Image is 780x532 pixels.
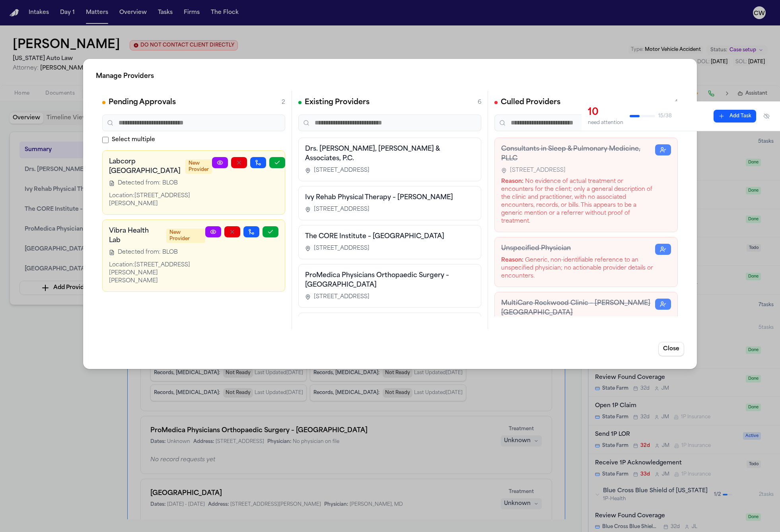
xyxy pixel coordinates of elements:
span: [STREET_ADDRESS] [314,167,370,175]
h3: Drs. [PERSON_NAME], [PERSON_NAME] & Associates, P.C. [305,144,475,163]
button: Approve [263,226,278,237]
h3: Labcorp [GEOGRAPHIC_DATA] [109,157,181,176]
div: Generic, non-identifiable reference to an unspecified physician; no actionable provider details o... [501,256,655,280]
span: [STREET_ADDRESS] [510,167,566,175]
h3: ProMedica Physicians Orthopaedic Surgery – [GEOGRAPHIC_DATA] [305,271,475,290]
button: Reject [231,157,247,168]
span: [STREET_ADDRESS] [314,293,370,301]
h3: MultiCare Rockwood Clinic – [PERSON_NAME][GEOGRAPHIC_DATA] [501,299,655,318]
span: [STREET_ADDRESS] [314,245,370,252]
a: View Provider [205,226,221,237]
button: Reject [224,226,240,237]
button: Restore Provider [655,299,671,310]
button: Restore Provider [655,144,671,155]
button: Restore Provider [655,244,671,255]
span: Detected from: BLOB [118,179,178,187]
h2: Existing Providers [305,97,370,108]
h3: Vibra Health Lab [109,226,161,245]
h3: Consultants in Sleep & Pulmonary Medicine, PLLC [501,144,655,163]
div: Location: [STREET_ADDRESS][PERSON_NAME] [109,192,212,208]
button: Approve [269,157,285,168]
span: Select multiple [112,136,155,144]
button: Close [658,342,684,356]
strong: Reason: [501,257,523,263]
h3: The CORE Institute – [GEOGRAPHIC_DATA] [305,232,475,241]
span: [STREET_ADDRESS] [314,206,370,214]
div: No evidence of actual treatment or encounters for the client; only a general description of the c... [501,178,655,225]
a: View Provider [212,157,228,168]
h2: Culled Providers [501,97,560,108]
button: Merge [243,226,259,237]
span: 4 [674,99,678,107]
h3: Ivy Rehab Physical Therapy – [PERSON_NAME] [305,193,475,202]
h2: Pending Approvals [109,97,176,108]
span: New Provider [166,229,205,243]
div: Location: [STREET_ADDRESS][PERSON_NAME][PERSON_NAME] [109,261,205,285]
span: New Provider [185,159,212,174]
span: 2 [282,99,285,107]
input: Select multiple [102,137,109,143]
span: Detected from: BLOB [118,249,178,256]
span: 6 [478,99,481,107]
button: Merge [250,157,266,168]
strong: Reason: [501,179,523,184]
h2: Manage Providers [96,72,684,81]
h3: Unspecified Physician [501,244,655,253]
